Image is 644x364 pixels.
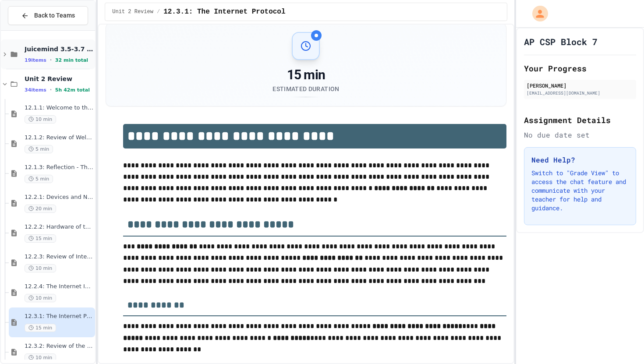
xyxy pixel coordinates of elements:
span: 12.1.3: Reflection - The Internet and You [25,164,93,171]
span: 10 min [25,353,56,362]
span: 12.2.3: Review of Internet Hardware [25,253,93,261]
span: 12.2.2: Hardware of the Internet [25,223,93,231]
span: 5h 42m total [55,87,90,93]
h2: Assignment Details [524,114,636,126]
span: 19 items [25,57,46,63]
span: • [50,57,52,64]
span: 12.1.1: Welcome to the Internet [25,104,93,112]
div: Estimated Duration [272,85,339,93]
span: 12.3.2: Review of the Internet Protocol [25,343,93,350]
span: 10 min [25,264,56,272]
div: 15 min [272,67,339,83]
div: [EMAIL_ADDRESS][DOMAIN_NAME] [527,90,633,96]
span: 12.2.1: Devices and Networks [25,194,93,201]
span: 15 min [25,234,56,243]
span: Back to Teams [34,11,75,20]
span: 20 min [25,205,56,213]
span: 12.3.1: The Internet Protocol [163,7,285,17]
button: Back to Teams [8,6,88,25]
div: My Account [523,4,550,24]
span: 12.1.2: Review of Welcome to the Internet [25,134,93,141]
span: 34 items [25,87,46,93]
span: / [157,8,160,15]
span: 32 min total [55,57,88,63]
span: • [50,86,52,93]
span: 15 min [25,324,56,332]
p: Switch to "Grade View" to access the chat feature and communicate with your teacher for help and ... [531,169,629,212]
span: Unit 2 Review [112,8,153,15]
h1: AP CSP Block 7 [524,35,598,48]
span: 12.3.1: The Internet Protocol [25,313,93,320]
span: 5 min [25,175,53,183]
span: 5 min [25,145,53,153]
span: 12.2.4: The Internet Is In The Ocean [25,283,93,290]
h2: Your Progress [524,62,636,74]
span: Juicemind 3.5-3.7 Exercises [25,45,93,53]
div: No due date set [524,130,636,140]
span: 10 min [25,115,56,124]
h3: Need Help? [531,155,629,165]
span: Unit 2 Review [25,75,93,83]
span: 10 min [25,294,56,302]
div: [PERSON_NAME] [527,81,633,89]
